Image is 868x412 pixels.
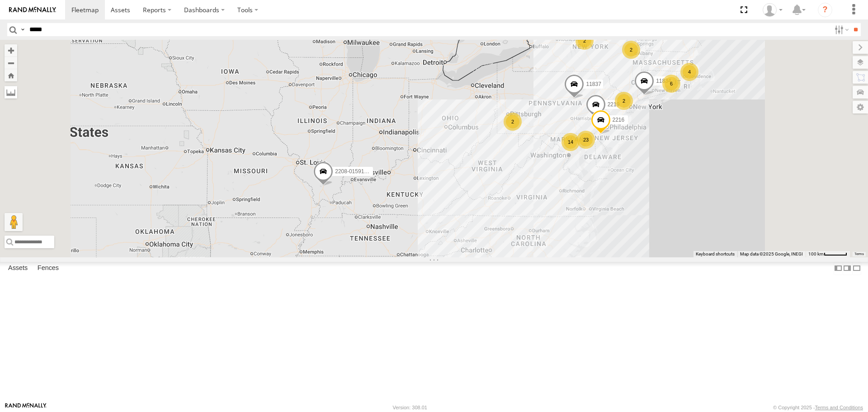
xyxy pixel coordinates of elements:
span: 2219 [608,102,620,108]
label: Dock Summary Table to the Left [834,262,843,275]
button: Drag Pegman onto the map to open Street View [5,213,23,231]
label: Search Filter Options [831,23,850,36]
span: 2216 [613,117,625,123]
label: Fences [33,262,63,275]
label: Hide Summary Table [852,262,861,275]
a: Terms and Conditions [815,405,863,410]
a: Terms (opens in new tab) [854,252,864,256]
span: 11834 [656,78,671,85]
label: Dock Summary Table to the Right [843,262,852,275]
label: Search Query [19,23,26,36]
div: 2 [576,32,594,50]
div: Version: 308.01 [393,405,427,410]
div: ryan phillips [759,3,786,17]
div: 6 [662,75,680,93]
div: © Copyright 2025 - [773,405,863,410]
a: Visit our Website [5,403,47,412]
button: Zoom in [5,44,17,57]
span: 100 km [808,251,824,256]
div: 2 [615,92,633,110]
label: Assets [4,262,32,275]
label: Map Settings [853,101,868,114]
div: 2 [504,113,522,131]
img: rand-logo.svg [9,7,56,13]
div: 2 [622,41,640,59]
button: Map Scale: 100 km per 48 pixels [806,251,850,257]
span: 2208-015910002284753 [335,168,394,175]
span: Map data ©2025 Google, INEGI [740,251,803,256]
button: Keyboard shortcuts [696,251,735,257]
label: Measure [5,86,17,99]
div: 14 [561,133,580,151]
div: 23 [577,131,595,149]
i: ? [818,3,832,17]
button: Zoom Home [5,69,17,81]
div: 4 [680,63,698,81]
button: Zoom out [5,57,17,69]
span: 11837 [586,81,601,88]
